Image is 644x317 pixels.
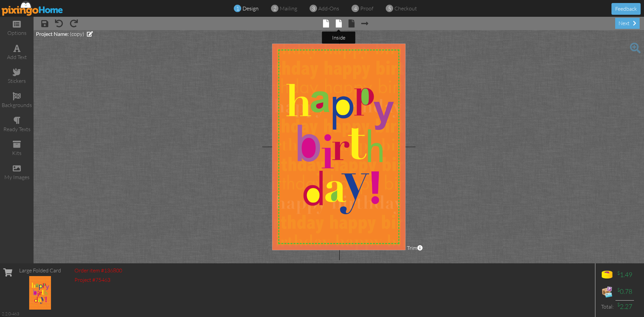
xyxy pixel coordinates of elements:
[599,300,615,313] td: Total:
[332,35,345,41] tip-tip: inside
[36,31,69,37] span: Project Name:
[29,276,51,310] img: 20181003-212433-31675d84-250.png
[394,5,417,12] span: checkout
[19,267,61,274] div: Large Folded Card
[280,5,297,12] span: mailing
[615,283,634,300] td: 0.78
[243,5,259,12] span: design
[617,270,620,276] sup: $
[312,5,315,12] span: 3
[407,244,423,252] span: Trim
[273,5,276,12] span: 2
[617,302,620,307] sup: $
[600,285,614,299] img: expense-icon.png
[354,5,357,12] span: 4
[615,18,640,29] div: next
[74,276,122,284] div: Project #75463
[318,5,339,12] span: add-ons
[600,268,614,282] img: points-icon.png
[615,300,634,313] td: 2.27
[611,3,641,15] button: Feedback
[615,267,634,283] td: 1.49
[388,5,391,12] span: 5
[617,287,620,293] sup: $
[236,5,239,12] span: 1
[360,5,373,12] span: proof
[74,267,122,274] div: Order item #136800
[2,311,19,317] div: 2.2.0-463
[70,31,84,37] span: (copy)
[2,1,63,16] img: pixingo logo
